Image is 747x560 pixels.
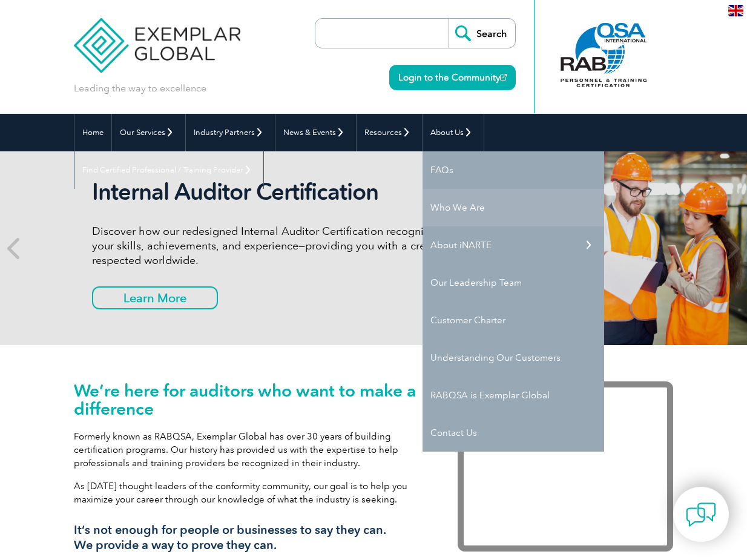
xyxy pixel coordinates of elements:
a: Understanding Our Customers [423,339,604,377]
a: Contact Us [423,414,604,452]
a: Login to the Community [389,65,516,90]
h2: Internal Auditor Certification [92,178,464,206]
a: Our Leadership Team [423,264,604,301]
p: Formerly known as RABQSA, Exemplar Global has over 30 years of building certification programs. O... [74,430,421,470]
a: Customer Charter [423,301,604,339]
a: Home [74,114,111,151]
input: Search [449,19,515,48]
h3: It’s not enough for people or businesses to say they can. We provide a way to prove they can. [74,522,421,553]
a: About iNARTE [423,226,604,264]
p: Leading the way to excellence [74,82,206,95]
a: Who We Are [423,189,604,226]
a: Resources [357,114,422,151]
p: As [DATE] thought leaders of the conformity community, our goal is to help you maximize your care... [74,479,421,506]
iframe: Exemplar Global: Working together to make a difference [458,381,673,552]
h1: We’re here for auditors who want to make a difference [74,381,421,418]
a: Learn More [92,286,218,309]
p: Discover how our redesigned Internal Auditor Certification recognizes your skills, achievements, ... [92,224,464,268]
a: Find Certified Professional / Training Provider [74,151,263,189]
img: open_square.png [500,74,507,81]
a: RABQSA is Exemplar Global [423,377,604,414]
a: Industry Partners [186,114,275,151]
a: Our Services [112,114,185,151]
img: contact-chat.png [686,499,716,530]
a: FAQs [423,151,604,189]
a: About Us [423,114,484,151]
img: en [728,5,743,16]
a: News & Events [275,114,356,151]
